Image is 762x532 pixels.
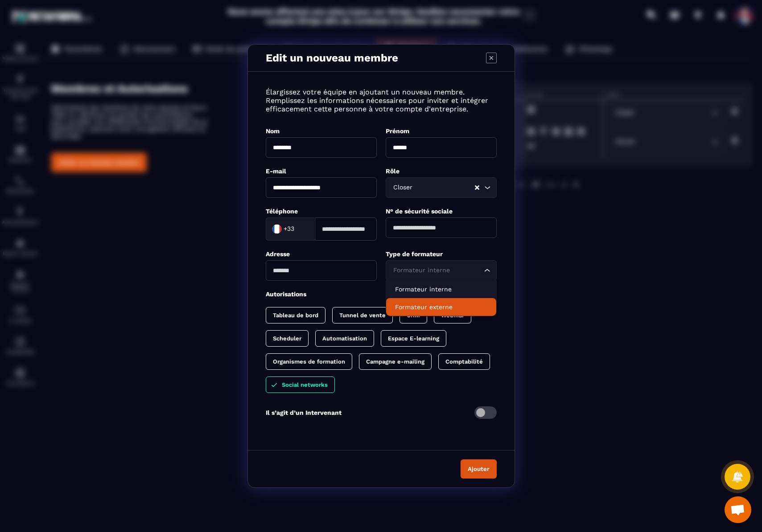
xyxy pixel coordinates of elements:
[273,335,301,342] p: Scheduler
[386,260,497,281] div: Search for option
[339,312,386,319] p: Tunnel de vente
[445,358,483,365] p: Comptabilité
[273,312,318,319] p: Tableau de bord
[388,335,439,342] p: Espace E-learning
[386,168,400,175] label: Rôle
[386,208,453,215] label: N° de sécurité sociale
[461,459,497,479] button: Ajouter
[386,127,409,135] label: Prénom
[725,496,751,523] a: Ouvrir le chat
[386,250,443,258] label: Type de formateur
[266,208,298,215] label: Téléphone
[391,183,415,192] span: Closer
[268,220,286,238] img: Country Flag
[266,217,315,241] div: Search for option
[391,266,482,275] input: Search for option
[266,250,290,258] label: Adresse
[266,88,497,113] p: Élargissez votre équipe en ajoutant un nouveau membre. Remplissez les informations nécessaires po...
[395,285,487,294] p: Formateur interne
[322,335,367,342] p: Automatisation
[266,409,342,416] p: Il s’agit d’un Intervenant
[386,177,497,198] div: Search for option
[284,225,294,233] span: +33
[266,168,286,175] label: E-mail
[297,222,305,236] input: Search for option
[273,358,345,365] p: Organismes de formation
[366,358,424,365] p: Campagne e-mailing
[266,127,280,135] label: Nom
[266,291,306,298] label: Autorisations
[395,303,487,311] p: Formateur externe
[475,184,479,191] button: Clear Selected
[282,381,328,388] p: Social networks
[415,183,474,192] input: Search for option
[266,52,398,64] p: Edit un nouveau membre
